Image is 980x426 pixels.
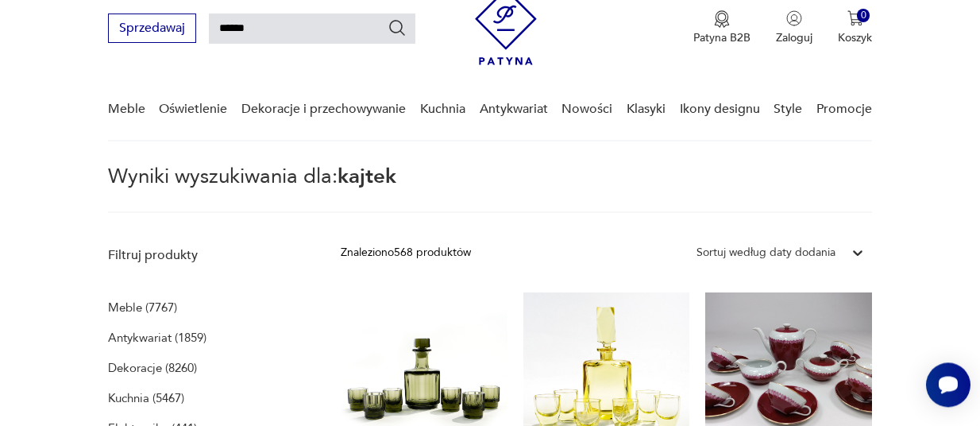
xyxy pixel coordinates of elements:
[926,362,970,407] iframe: Smartsupp widget button
[627,79,666,140] a: Klasyki
[696,244,835,261] div: Sortuj według daty dodania
[108,327,206,349] a: Antykwariat (1859)
[108,14,196,43] button: Sprzedawaj
[108,79,145,140] a: Meble
[241,79,406,140] a: Dekoracje i przechowywanie
[108,246,303,264] p: Filtruj produkty
[388,18,407,37] button: Szukaj
[108,296,177,319] a: Meble (7767)
[159,79,227,140] a: Oświetlenie
[693,30,750,45] p: Patyna B2B
[693,10,750,45] button: Patyna B2B
[838,10,872,45] button: 0Koszyk
[776,10,812,45] button: Zaloguj
[776,30,812,45] p: Zaloguj
[786,10,802,26] img: Ikonka użytkownika
[338,162,396,191] span: kajtek
[714,10,730,28] img: Ikona medalu
[480,79,548,140] a: Antykwariat
[693,10,750,45] a: Ikona medaluPatyna B2B
[108,167,873,213] p: Wyniki wyszukiwania dla:
[857,9,870,22] div: 0
[847,10,863,26] img: Ikona koszyka
[816,79,872,140] a: Promocje
[108,24,196,35] a: Sprzedawaj
[561,79,612,140] a: Nowości
[108,357,197,379] a: Dekoracje (8260)
[838,30,872,45] p: Koszyk
[680,79,760,140] a: Ikony designu
[774,79,802,140] a: Style
[341,244,471,261] div: Znaleziono 568 produktów
[420,79,465,140] a: Kuchnia
[108,387,184,409] a: Kuchnia (5467)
